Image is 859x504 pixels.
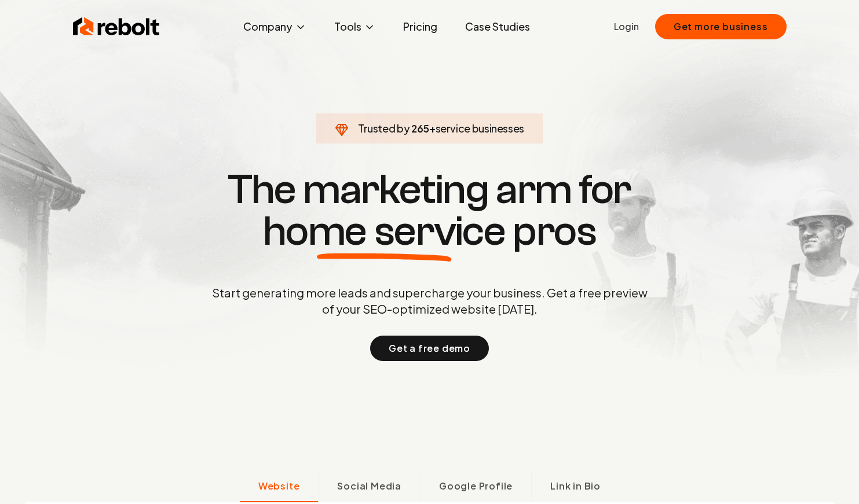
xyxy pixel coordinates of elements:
button: Social Media [318,472,420,502]
span: Social Media [337,479,401,493]
button: Website [240,472,319,502]
button: Link in Bio [531,472,619,502]
span: Link in Bio [550,479,601,493]
button: Get more business [655,14,787,39]
span: home service [263,211,506,252]
a: Case Studies [456,15,539,38]
p: Start generating more leads and supercharge your business. Get a free preview of your SEO-optimiz... [210,285,650,317]
span: Website [258,479,300,493]
span: 265 [411,120,429,137]
span: service businesses [436,122,525,135]
span: + [429,122,436,135]
a: Login [614,20,639,34]
button: Company [234,15,316,38]
span: Google Profile [439,479,513,493]
a: Pricing [394,15,447,38]
span: Trusted by [358,122,410,135]
h1: The marketing arm for pros [152,169,708,252]
button: Tools [325,15,385,38]
button: Google Profile [420,472,531,502]
img: Rebolt Logo [73,15,160,38]
button: Get a free demo [370,336,489,361]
